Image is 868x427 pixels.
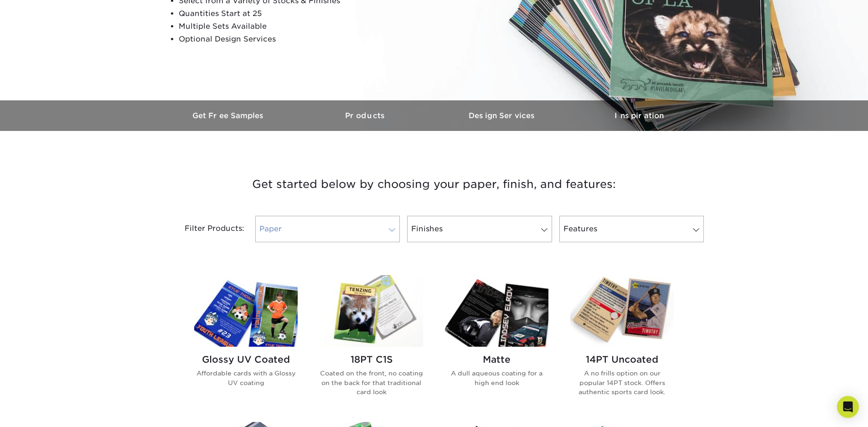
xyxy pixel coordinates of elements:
[445,275,548,347] img: Matte Trading Cards
[160,100,297,131] a: Get Free Samples
[194,275,298,411] a: Glossy UV Coated Trading Cards Glossy UV Coated Affordable cards with a Glossy UV coating
[571,100,708,131] a: Inspiration
[167,164,701,205] h3: Get started below by choosing your paper, finish, and features:
[297,100,434,131] a: Products
[570,369,674,396] p: A no frills option on our popular 14PT stock. Offers authentic sports card look.
[445,354,548,365] h2: Matte
[445,275,548,411] a: Matte Trading Cards Matte A dull aqueous coating for a high end look
[559,216,704,242] a: Features
[320,275,423,347] img: 18PT C1S Trading Cards
[434,111,571,120] h3: Design Services
[570,275,674,347] img: 14PT Uncoated Trading Cards
[255,216,400,242] a: Paper
[320,275,423,411] a: 18PT C1S Trading Cards 18PT C1S Coated on the front, no coating on the back for that traditional ...
[407,216,552,242] a: Finishes
[297,111,434,120] h3: Products
[837,396,859,418] div: Open Intercom Messenger
[160,216,252,242] div: Filter Products:
[434,100,571,131] a: Design Services
[320,369,423,396] p: Coated on the front, no coating on the back for that traditional card look
[194,354,298,365] h2: Glossy UV Coated
[179,7,399,20] li: Quantities Start at 25
[445,369,548,387] p: A dull aqueous coating for a high end look
[194,369,298,387] p: Affordable cards with a Glossy UV coating
[160,111,297,120] h3: Get Free Samples
[570,275,674,411] a: 14PT Uncoated Trading Cards 14PT Uncoated A no frills option on our popular 14PT stock. Offers au...
[179,33,399,46] li: Optional Design Services
[179,20,399,33] li: Multiple Sets Available
[320,354,423,365] h2: 18PT C1S
[571,111,708,120] h3: Inspiration
[194,275,298,347] img: Glossy UV Coated Trading Cards
[570,354,674,365] h2: 14PT Uncoated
